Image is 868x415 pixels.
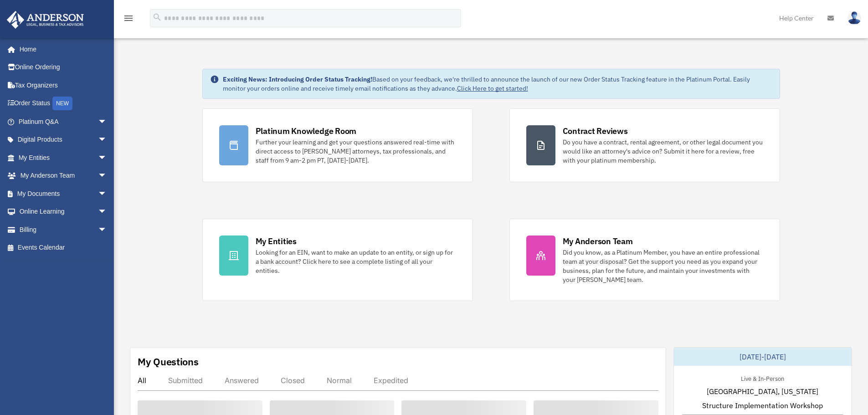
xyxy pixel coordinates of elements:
a: My Anderson Team Did you know, as a Platinum Member, you have an entire professional team at your... [509,219,780,301]
div: Normal [327,376,352,385]
span: arrow_drop_down [98,184,116,203]
img: Anderson Advisors Platinum Portal [4,11,87,29]
a: Click Here to get started! [457,84,528,92]
div: Closed [281,376,305,385]
div: My Anderson Team [563,236,633,247]
a: Billingarrow_drop_down [6,220,121,239]
span: arrow_drop_down [98,149,116,167]
div: Contract Reviews [563,125,628,137]
span: arrow_drop_down [98,203,116,221]
a: Order StatusNEW [6,94,121,113]
span: arrow_drop_down [98,167,116,185]
div: My Entities [256,236,297,247]
div: [DATE]-[DATE] [674,348,852,366]
a: My Documentsarrow_drop_down [6,184,121,203]
div: Based on your feedback, we're thrilled to announce the launch of our new Order Status Tracking fe... [223,75,772,93]
i: menu [123,13,134,24]
a: My Entitiesarrow_drop_down [6,149,121,167]
a: Contract Reviews Do you have a contract, rental agreement, or other legal document you would like... [509,108,780,182]
a: Online Learningarrow_drop_down [6,203,121,221]
div: Further your learning and get your questions answered real-time with direct access to [PERSON_NAM... [256,138,456,165]
span: [GEOGRAPHIC_DATA], [US_STATE] [707,386,818,397]
a: My Anderson Teamarrow_drop_down [6,167,121,185]
a: My Entities Looking for an EIN, want to make an update to an entity, or sign up for a bank accoun... [202,219,473,301]
span: arrow_drop_down [98,131,116,149]
i: search [152,12,162,22]
img: User Pic [847,11,861,25]
strong: Exciting News: Introducing Order Status Tracking! [223,75,372,83]
a: Events Calendar [6,239,121,257]
a: menu [123,16,134,24]
a: Platinum Q&Aarrow_drop_down [6,113,121,131]
div: Submitted [168,376,203,385]
a: Home [6,40,116,58]
a: Platinum Knowledge Room Further your learning and get your questions answered real-time with dire... [202,108,473,182]
div: Did you know, as a Platinum Member, you have an entire professional team at your disposal? Get th... [563,248,763,284]
div: Platinum Knowledge Room [256,125,357,137]
div: All [138,376,146,385]
div: Do you have a contract, rental agreement, or other legal document you would like an attorney's ad... [563,138,763,165]
a: Online Ordering [6,58,121,77]
div: NEW [52,97,72,110]
div: Live & In-Person [734,373,791,383]
a: Tax Organizers [6,76,121,94]
span: arrow_drop_down [98,220,116,239]
span: Structure Implementation Workshop [702,400,823,411]
div: Answered [225,376,259,385]
a: Digital Productsarrow_drop_down [6,131,121,149]
div: Looking for an EIN, want to make an update to an entity, or sign up for a bank account? Click her... [256,248,456,275]
div: Expedited [374,376,408,385]
span: arrow_drop_down [98,113,116,131]
div: My Questions [138,355,199,369]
